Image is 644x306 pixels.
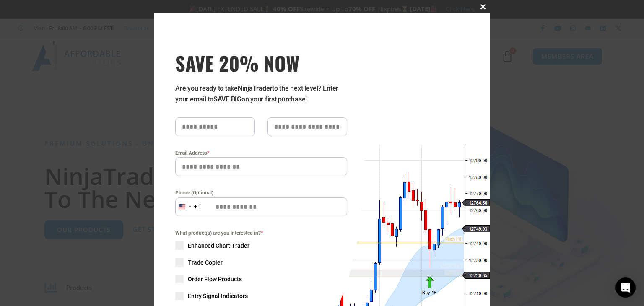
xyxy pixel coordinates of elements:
label: Trade Copier [175,258,347,267]
div: +1 [194,202,202,213]
strong: SAVE BIG [213,95,241,103]
span: Trade Copier [188,258,223,267]
span: What product(s) are you interested in? [175,229,347,237]
div: Open Intercom Messenger [615,277,636,298]
label: Order Flow Products [175,275,347,283]
span: SAVE 20% NOW [175,51,347,75]
strong: NinjaTrader [238,84,272,92]
label: Enhanced Chart Trader [175,241,347,250]
label: Entry Signal Indicators [175,292,347,300]
label: Email Address [175,149,347,157]
label: Phone (Optional) [175,189,347,197]
button: Selected country [175,197,202,216]
p: Are you ready to take to the next level? Enter your email to on your first purchase! [175,83,347,105]
span: Entry Signal Indicators [188,292,248,300]
span: Enhanced Chart Trader [188,241,249,250]
span: Order Flow Products [188,275,242,283]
